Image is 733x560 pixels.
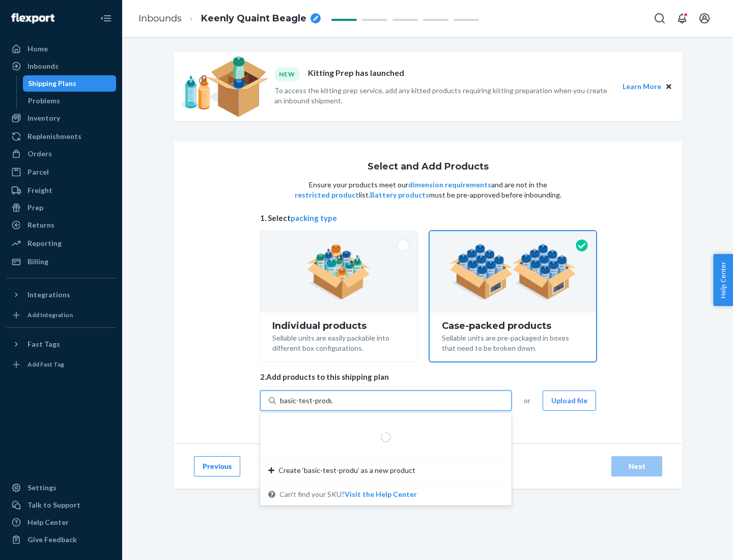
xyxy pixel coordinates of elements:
[274,67,300,81] div: NEW
[27,360,64,369] div: Add Fast Tag
[23,75,117,92] a: Shipping Plans
[278,465,415,475] span: Create ‘basic-test-produ’ as a new product
[27,535,77,545] div: Give Feedback
[6,182,116,199] a: Freight
[6,480,116,496] a: Settings
[260,372,596,382] span: 2. Add products to this shipping plan
[442,331,584,353] div: Sellable units are pre-packaged in boxes that need to be broken down.
[6,164,116,180] a: Parcel
[11,13,54,23] img: Flexport logo
[280,396,332,406] input: Create ‘basic-test-produ’ as a new productCan't find your SKU?Visit the Help Center
[543,390,596,411] button: Upload file
[307,244,371,300] img: individual-pack.facf35554cb0f1810c75b2bd6df2d64e.png
[663,81,674,92] button: Close
[6,531,116,548] button: Give Feedback
[713,254,733,306] button: Help Center
[274,86,613,106] p: To access the kitting prep service, add any kitted products requiring kitting preparation when yo...
[28,96,60,106] div: Problems
[27,311,73,319] div: Add Integration
[449,244,576,300] img: case-pack.59cecea509d18c883b923b81aeac6d0b.png
[620,461,654,471] div: Next
[6,254,116,270] a: Billing
[130,4,329,34] ol: breadcrumbs
[672,8,692,29] button: Open notifications
[6,497,116,513] a: Talk to Support
[6,200,116,216] a: Prep
[442,321,584,331] div: Case-packed products
[201,12,306,25] span: Keenly Quaint Beagle
[6,356,116,373] a: Add Fast Tag
[623,81,661,92] button: Learn More
[96,8,116,29] button: Close Navigation
[27,483,57,493] div: Settings
[295,190,359,200] button: restricted product
[27,257,48,267] div: Billing
[272,321,405,331] div: Individual products
[408,180,491,190] button: dimension requirements
[6,336,116,352] button: Fast Tags
[294,180,562,200] p: Ensure your products meet our and are not in the list. must be pre-approved before inbounding.
[27,500,80,510] div: Talk to Support
[6,41,116,57] a: Home
[27,517,69,527] div: Help Center
[138,13,182,24] a: Inbounds
[6,58,116,74] a: Inbounds
[23,93,117,109] a: Problems
[6,110,116,126] a: Inventory
[27,44,48,54] div: Home
[6,307,116,323] a: Add Integration
[345,489,417,499] button: Create ‘basic-test-produ’ as a new productCan't find your SKU?
[27,131,81,142] div: Replenishments
[370,190,429,200] button: Battery products
[6,146,116,162] a: Orders
[694,8,715,29] button: Open account menu
[27,203,43,213] div: Prep
[611,456,662,477] button: Next
[27,113,60,123] div: Inventory
[6,235,116,251] a: Reporting
[650,8,670,29] button: Open Search Box
[6,514,116,530] a: Help Center
[194,456,240,477] button: Previous
[368,162,489,172] h1: Select and Add Products
[27,185,52,195] div: Freight
[27,61,59,71] div: Inbounds
[27,238,62,248] div: Reporting
[6,217,116,233] a: Returns
[6,287,116,303] button: Integrations
[272,331,405,353] div: Sellable units are easily packable into different box configurations.
[524,396,530,406] span: or
[27,149,52,159] div: Orders
[27,220,54,230] div: Returns
[279,489,417,499] span: Can't find your SKU?
[27,290,70,300] div: Integrations
[6,128,116,145] a: Replenishments
[28,78,76,89] div: Shipping Plans
[308,67,404,81] p: Kitting Prep has launched
[291,213,337,223] button: packing type
[27,339,60,349] div: Fast Tags
[260,213,596,223] span: 1. Select
[27,167,49,177] div: Parcel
